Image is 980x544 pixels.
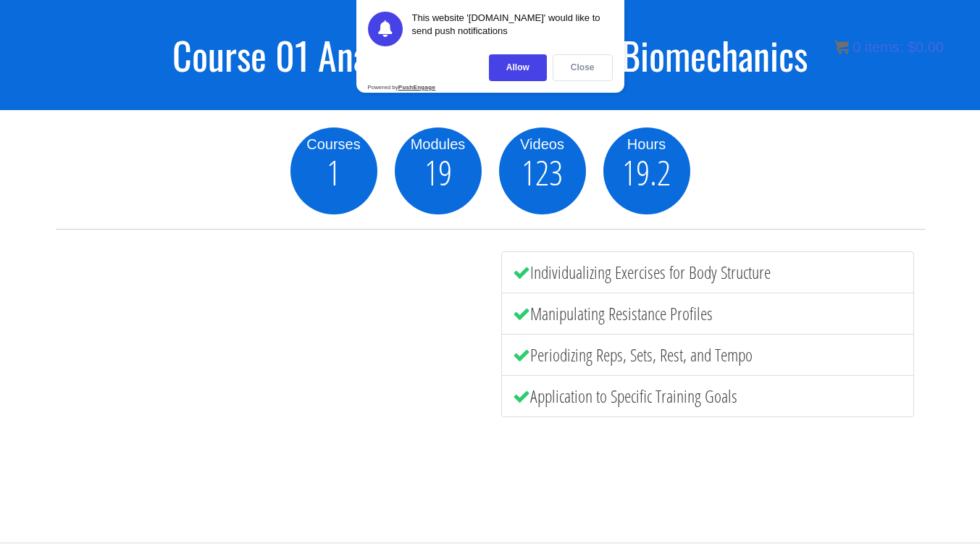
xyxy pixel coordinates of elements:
div: Close [553,54,613,81]
li: Manipulating Resistance Profiles [501,293,914,335]
div: Videos [499,133,586,155]
li: Application to Specific Training Goals [501,375,914,417]
span: 123 [522,155,563,190]
div: Powered by [368,84,436,91]
div: Modules [395,133,482,155]
div: Hours [603,133,690,155]
img: icon11.png [834,40,849,54]
span: $ [908,39,916,55]
span: 0 [853,39,860,55]
span: 1 [327,155,340,190]
strong: PushEngage [398,84,435,91]
div: Allow [489,54,547,81]
span: items: [865,39,903,55]
span: 19 [424,155,452,190]
bdi: 0.00 [908,39,944,55]
span: 19.2 [622,155,671,190]
div: Courses [290,133,377,155]
li: Periodizing Reps, Sets, Rest, and Tempo [501,334,914,376]
div: This website '[DOMAIN_NAME]' would like to send push notifications [412,12,613,46]
a: 0 items: $0.00 [834,39,944,55]
li: Individualizing Exercises for Body Structure [501,251,914,293]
